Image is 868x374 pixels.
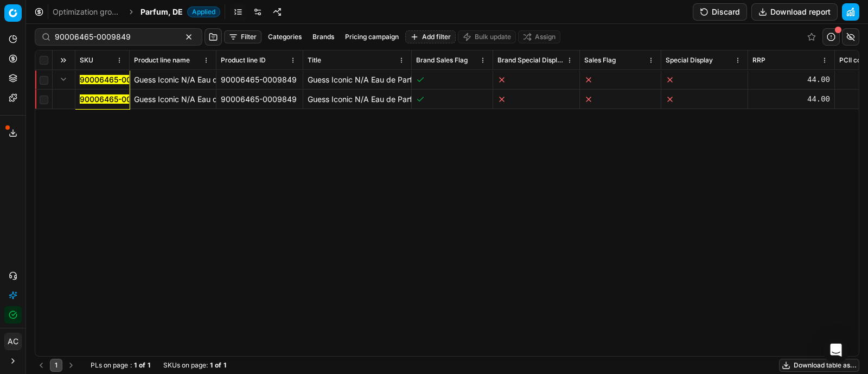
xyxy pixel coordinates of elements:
[134,56,190,65] span: Product line name
[752,56,765,65] span: RRP
[57,73,70,86] button: Expand
[405,30,456,43] button: Add filter
[308,75,445,84] span: Guess Iconic N/A Eau de Parfum 30 ml
[341,30,403,43] button: Pricing campaign
[4,333,22,350] button: AC
[458,30,516,43] button: Bulk update
[141,7,220,17] span: Parfum, DEApplied
[210,361,213,370] strong: 1
[187,7,220,17] span: Applied
[751,3,838,21] button: Download report
[91,361,150,370] div: :
[666,56,713,65] span: Special Display
[224,361,226,370] strong: 1
[584,56,616,65] span: Sales Flag
[163,361,208,370] span: SKUs on page :
[55,31,174,42] input: Search by SKU or title
[497,56,564,65] span: Brand Special Display
[53,7,122,17] a: Optimization groups
[308,56,321,65] span: Title
[221,94,298,105] div: 90006465-0009849
[80,56,93,65] span: SKU
[779,359,859,372] button: Download table as...
[752,94,830,105] div: 44.00
[80,94,156,105] button: 90006465-0009849
[148,361,150,370] strong: 1
[224,30,261,43] button: Filter
[264,30,306,43] button: Categories
[80,75,156,84] mark: 90006465-0009849
[308,94,445,104] span: Guess Iconic N/A Eau de Parfum 30 ml
[693,3,747,21] button: Discard
[141,7,183,17] span: Parfum, DE
[823,337,849,363] div: Open Intercom Messenger
[65,359,78,372] button: Go to next page
[35,359,48,372] button: Go to previous page
[839,56,866,65] span: PCII cost
[134,361,137,370] strong: 1
[80,74,156,85] button: 90006465-0009849
[91,361,128,370] span: PLs on page
[53,7,220,17] nav: breadcrumb
[215,361,221,370] strong: of
[134,94,212,105] div: Guess Iconic N/A Eau de Parfum 30 ml
[5,333,21,350] span: AC
[308,30,339,43] button: Brands
[139,361,145,370] strong: of
[50,359,62,372] button: 1
[80,94,156,104] mark: 90006465-0009849
[221,74,298,85] div: 90006465-0009849
[416,56,468,65] span: Brand Sales Flag
[35,359,78,372] nav: pagination
[752,74,830,85] div: 44.00
[221,56,266,65] span: Product line ID
[518,30,560,43] button: Assign
[134,74,212,85] div: Guess Iconic N/A Eau de Parfum 30 ml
